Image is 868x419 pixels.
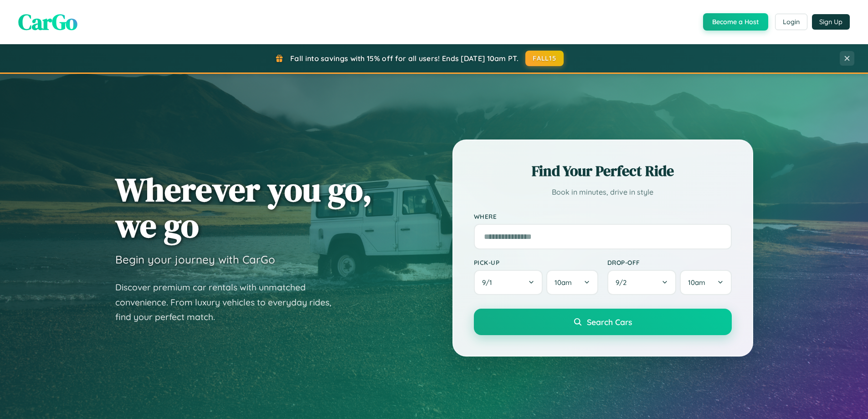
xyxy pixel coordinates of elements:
[812,14,850,30] button: Sign Up
[115,253,275,266] h3: Begin your journey with CarGo
[482,278,497,287] span: 9 / 1
[474,212,732,220] label: Where
[587,317,632,327] span: Search Cars
[474,161,732,181] h2: Find Your Perfect Ride
[607,270,677,295] button: 9/2
[115,171,372,243] h1: Wherever you go, we go
[474,309,732,335] button: Search Cars
[474,270,543,295] button: 9/1
[18,7,77,37] span: CarGo
[525,51,564,66] button: FALL15
[688,278,705,287] span: 10am
[607,259,732,266] label: Drop-off
[290,54,519,63] span: Fall into savings with 15% off for all users! Ends [DATE] 10am PT.
[555,278,572,287] span: 10am
[546,270,598,295] button: 10am
[474,259,598,266] label: Pick-up
[703,13,768,31] button: Become a Host
[680,270,731,295] button: 10am
[616,278,631,287] span: 9 / 2
[474,186,732,199] p: Book in minutes, drive in style
[775,14,807,30] button: Login
[115,280,343,325] p: Discover premium car rentals with unmatched convenience. From luxury vehicles to everyday rides, ...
